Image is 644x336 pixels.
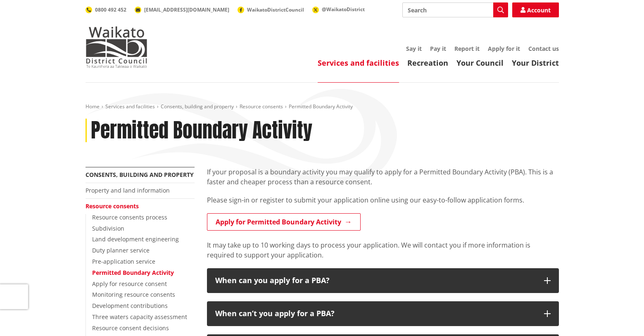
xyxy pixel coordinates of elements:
nav: breadcrumb [86,103,559,110]
a: Contact us [528,45,559,52]
a: Land development engineering [92,235,179,243]
a: Development contributions [92,302,168,310]
a: @WaikatoDistrict [312,6,365,13]
div: When can you apply for a PBA? [215,276,536,285]
a: Resource consents process [92,213,167,221]
a: Home [86,103,100,110]
a: Say it [406,45,422,52]
a: Recreation [407,58,448,68]
div: When can’t you apply for a PBA? [215,310,536,318]
a: Your Council [456,58,504,68]
a: Account [512,2,559,17]
p: If your proposal is a boundary activity you may qualify to apply for a Permitted Boundary Activit... [207,167,559,187]
a: Pay it [430,45,446,52]
span: Permitted Boundary Activity [289,103,353,110]
span: [EMAIL_ADDRESS][DOMAIN_NAME] [144,6,229,13]
a: Pre-application service [92,257,155,265]
a: Subdivision [92,224,124,232]
a: Duty planner service [92,246,150,254]
span: 0800 492 452 [95,6,126,13]
p: It may take up to 10 working days to process your application. We will contact you if more inform... [207,240,559,260]
span: WaikatoDistrictCouncil [247,6,304,13]
a: 0800 492 452 [86,6,126,13]
a: Permitted Boundary Activity [92,269,174,276]
a: Apply for resource consent [92,280,167,288]
a: Report it [454,45,480,52]
a: Apply for Permitted Boundary Activity [207,213,361,231]
a: Resource consent decisions [92,324,169,332]
button: When can’t you apply for a PBA? [207,301,559,326]
img: Waikato District Council - Te Kaunihera aa Takiwaa o Waikato [86,26,147,68]
a: Consents, building and property [86,171,194,179]
button: When can you apply for a PBA? [207,268,559,293]
h1: Permitted Boundary Activity [91,119,312,143]
a: Monitoring resource consents [92,291,175,298]
input: Search input [402,2,508,17]
a: Property and land information [86,186,170,194]
a: [EMAIL_ADDRESS][DOMAIN_NAME] [135,6,229,13]
a: Apply for it [488,45,520,52]
a: Consents, building and property [161,103,234,110]
span: @WaikatoDistrict [322,6,365,13]
a: WaikatoDistrictCouncil [238,6,304,13]
a: Resource consents [86,202,139,210]
p: Please sign-in or register to submit your application online using our easy-to-follow application... [207,195,559,205]
a: Resource consents [240,103,283,110]
a: Services and facilities [318,58,399,68]
a: Services and facilities [105,103,155,110]
a: Your District [512,58,559,68]
a: Three waters capacity assessment [92,313,187,321]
